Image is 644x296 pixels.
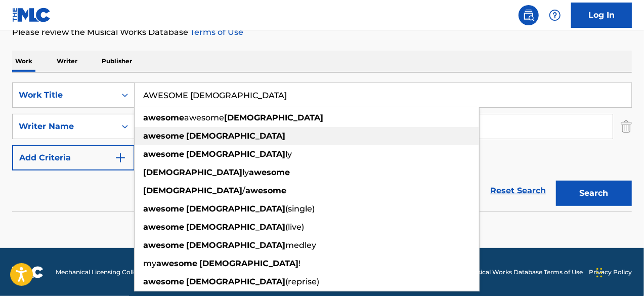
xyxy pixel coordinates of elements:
[143,186,242,195] strong: [DEMOGRAPHIC_DATA]
[143,277,184,286] strong: awesome
[143,204,184,214] strong: awesome
[285,222,304,232] span: (live)
[99,51,135,72] p: Publisher
[143,167,242,177] strong: [DEMOGRAPHIC_DATA]
[143,222,184,232] strong: awesome
[249,167,290,177] strong: awesome
[621,114,632,139] img: Delete Criterion
[549,9,561,21] img: help
[12,26,632,38] p: Please review the Musical Works Database
[523,9,535,21] img: search
[199,259,298,268] strong: [DEMOGRAPHIC_DATA]
[12,145,135,171] button: Add Criteria
[589,268,632,277] a: Privacy Policy
[298,259,300,268] span: !
[143,149,184,159] strong: awesome
[245,186,286,195] strong: awesome
[143,240,184,250] strong: awesome
[593,247,644,296] iframe: Chat Widget
[12,51,35,72] p: Work
[186,131,285,141] strong: [DEMOGRAPHIC_DATA]
[468,268,583,277] a: Musical Works Database Terms of Use
[556,181,632,206] button: Search
[186,222,285,232] strong: [DEMOGRAPHIC_DATA]
[596,258,603,288] div: Drag
[54,51,80,72] p: Writer
[188,27,243,37] a: Terms of Use
[485,180,551,202] a: Reset Search
[242,167,249,177] span: ly
[12,82,632,211] form: Search Form
[186,149,285,159] strong: [DEMOGRAPHIC_DATA]
[12,8,51,22] img: MLC Logo
[224,113,323,122] strong: [DEMOGRAPHIC_DATA]
[156,259,197,268] strong: awesome
[186,277,285,286] strong: [DEMOGRAPHIC_DATA]
[186,240,285,250] strong: [DEMOGRAPHIC_DATA]
[143,259,156,268] span: my
[285,240,316,250] span: medley
[56,268,173,277] span: Mechanical Licensing Collective © 2025
[285,204,315,214] span: (single)
[19,120,110,133] div: Writer Name
[143,113,184,122] strong: awesome
[143,131,184,141] strong: awesome
[186,204,285,214] strong: [DEMOGRAPHIC_DATA]
[519,5,539,25] a: Public Search
[285,277,319,286] span: (reprise)
[571,3,632,28] a: Log In
[184,113,224,122] span: awesome
[114,152,126,164] img: 9d2ae6d4665cec9f34b9.svg
[12,266,44,278] img: logo
[242,186,245,195] span: /
[285,149,292,159] span: ly
[545,5,565,25] div: Help
[19,89,110,101] div: Work Title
